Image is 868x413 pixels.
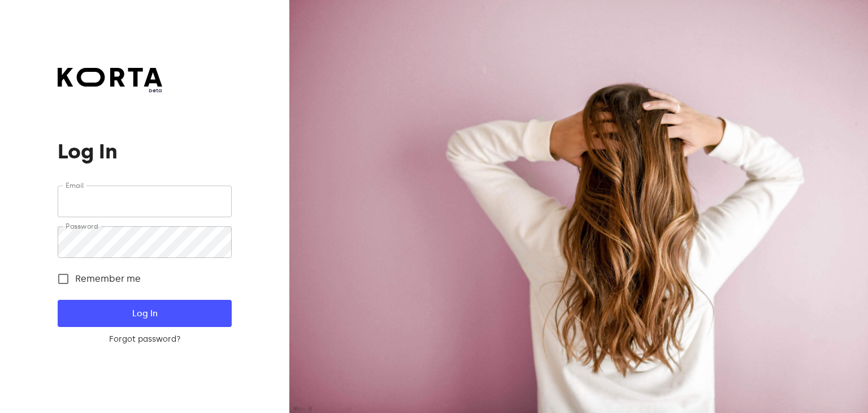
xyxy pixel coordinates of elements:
[58,87,162,94] span: beta
[58,300,231,327] button: Log In
[58,140,231,163] h1: Log In
[58,68,162,87] img: Korta
[76,306,213,321] span: Log In
[58,68,162,94] a: beta
[58,334,231,345] a: Forgot password?
[75,272,141,286] span: Remember me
